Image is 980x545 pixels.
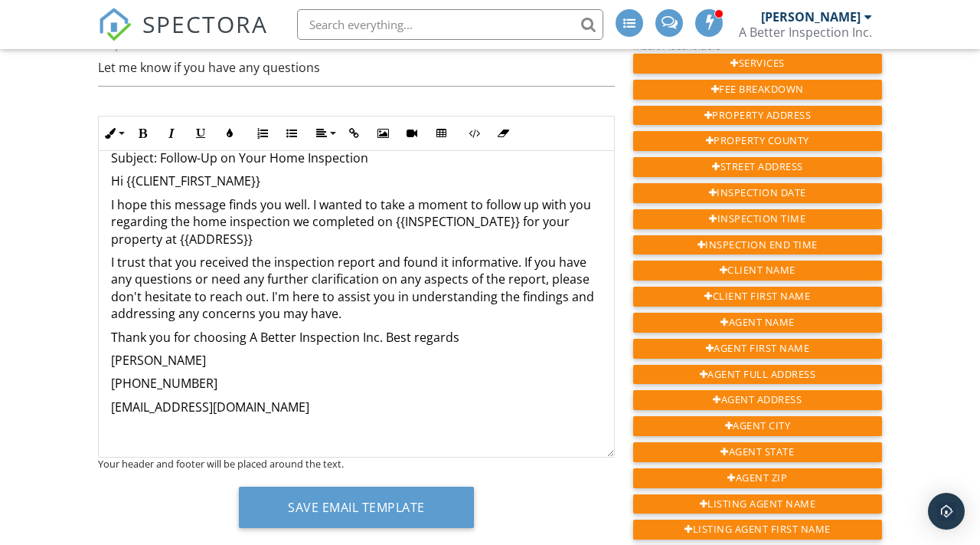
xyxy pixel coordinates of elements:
button: Insert Image (⌘P) [368,119,397,148]
p: Subject: Follow-Up on Your Home Inspection [111,149,602,166]
div: A Better Inspection Inc. [739,25,872,40]
button: Code View [459,119,488,148]
div: Listing Agent First Name [633,520,882,540]
button: Unordered List [277,119,306,148]
p: I hope this message finds you well. I wanted to take a moment to follow up with you regarding the... [111,196,602,248]
button: Insert Link (⌘K) [339,119,368,148]
button: Colors [215,119,244,148]
div: Property Address [633,106,882,126]
div: Agent City [633,416,882,436]
p: Hi {{CLIENT_FIRST_NAME}} [111,172,602,189]
div: Agent First Name [633,339,882,359]
div: Client First Name [633,287,882,307]
p: [PERSON_NAME] [111,352,602,369]
p: [PHONE_NUMBER] [111,375,602,392]
span: SPECTORA [142,8,268,40]
input: Search everything... [297,9,603,40]
button: Save Email Template [239,487,474,528]
div: Agent Address [633,390,882,410]
div: Listing Agent Name [633,494,882,514]
div: Street Address [633,157,882,177]
div: Services [633,54,882,74]
button: Bold (⌘B) [128,119,157,148]
div: Client Name [633,261,882,281]
p: I trust that you received the inspection report and found it informative. If you have any questio... [111,254,602,323]
div: Agent Full Address [633,365,882,385]
div: Inspection End Time [633,235,882,255]
p: Thank you for choosing A Better Inspection Inc. Best regards [111,329,602,346]
div: Agent Zip [633,468,882,488]
button: Align [310,119,339,148]
div: Property County [633,131,882,151]
div: Fee Breakdown [633,80,882,100]
div: Open Intercom Messenger [928,493,965,530]
p: [EMAIL_ADDRESS][DOMAIN_NAME] [111,399,602,415]
button: Inline Style [99,119,128,148]
button: Insert Table [426,119,456,148]
button: Italic (⌘I) [157,119,186,148]
a: SPECTORA [98,21,268,53]
div: [PERSON_NAME] [761,9,861,25]
button: Insert Video [397,119,426,148]
img: The Best Home Inspection Software - Spectora [98,8,132,41]
button: Underline (⌘U) [186,119,215,148]
label: Insert Placeholders [633,39,720,53]
div: Inspection Date [633,183,882,203]
div: Agent State [633,442,882,462]
button: Ordered List [248,119,277,148]
button: Clear Formatting [488,119,518,148]
div: Your header and footer will be placed around the text. [98,458,615,470]
div: Agent Name [633,313,882,333]
div: Inspection Time [633,209,882,229]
